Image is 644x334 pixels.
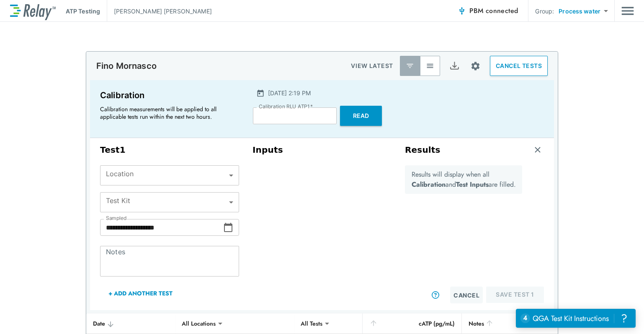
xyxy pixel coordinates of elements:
p: Fino Mornasco [96,61,157,71]
button: CANCEL TESTS [490,56,548,76]
p: VIEW LATEST [351,61,393,71]
label: Calibration RLU ATP1 [259,104,313,110]
img: Settings Icon [470,61,481,71]
div: cATP (pg/mL) [369,318,455,329]
b: Calibration [412,180,446,189]
h3: Results [405,145,440,155]
span: PBM [469,5,518,17]
img: Drawer Icon [621,3,634,19]
p: Calibration [100,89,238,102]
h3: Test 1 [100,145,239,155]
h3: Inputs [252,145,392,155]
img: Remove [533,146,542,154]
th: Date [86,313,176,334]
img: LuminUltra Relay [10,2,56,20]
div: All Locations [176,315,222,332]
img: Export Icon [449,61,460,71]
button: PBM connected [454,3,521,19]
p: ATP Testing [66,7,100,16]
button: Site setup [464,55,487,77]
p: [PERSON_NAME] [PERSON_NAME] [114,7,212,16]
b: Test Inputs [456,180,489,189]
button: + Add Another Test [100,283,181,303]
img: Connected Icon [458,7,466,15]
button: Cancel [450,287,483,303]
button: Read [340,106,382,126]
div: Notes [469,318,520,329]
label: Sampled [106,215,127,221]
p: Group: [535,7,554,16]
p: Calibration measurements will be applied to all applicable tests run within the next two hours. [100,105,234,120]
img: Calender Icon [256,89,265,97]
div: All Tests [295,315,328,332]
p: [DATE] 2:19 PM [268,89,311,97]
span: connected [486,6,518,16]
iframe: Resource center [516,309,636,328]
button: Export [444,56,464,76]
button: Main menu [621,3,634,19]
img: Latest [406,62,414,70]
input: Choose date, selected date is Sep 17, 2025 [100,219,223,236]
img: View All [426,62,434,70]
p: Results will display when all and are filled. [412,170,516,190]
